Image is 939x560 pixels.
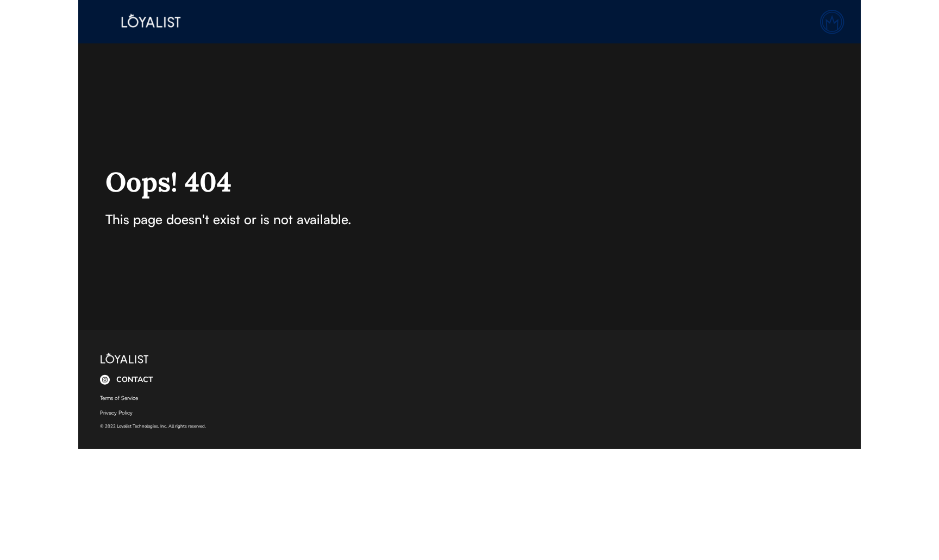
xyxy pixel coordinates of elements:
[116,376,153,384] div: CONTACT
[100,409,133,416] a: Privacy Policy
[100,424,206,429] div: © 2022 Loyalist Technologies, Inc. All rights reserved.
[100,394,138,401] a: Terms of Service
[97,5,205,39] img: WHITE%201.png
[105,209,366,229] div: This page doesn't exist or is not available.
[100,352,149,365] img: Loyalist%20Artboard%201%20copy%204%281%29%20copy%20white.png
[100,373,110,386] img: Instagram_white.svg
[820,10,844,34] img: loyalistlogo.svg
[105,164,366,200] div: Oops! 404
